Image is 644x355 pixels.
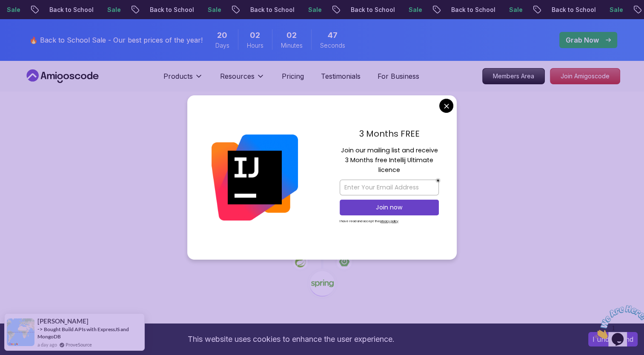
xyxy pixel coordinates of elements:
[299,6,326,14] p: Sale
[220,71,255,81] p: Resources
[342,6,400,14] p: Back to School
[7,318,34,346] img: provesource social proof notification image
[543,6,601,14] p: Back to School
[282,71,304,81] a: Pricing
[37,341,57,348] span: a day ago
[588,332,638,346] button: Accept cookies
[442,6,500,14] p: Back to School
[550,68,620,84] a: Join Amigoscode
[199,6,226,14] p: Sale
[241,6,299,14] p: Back to School
[550,69,620,84] p: Join Amigoscode
[217,29,227,41] span: 20 Days
[286,29,297,41] span: 2 Minutes
[163,71,193,81] p: Products
[321,71,361,81] a: Testimonials
[40,6,98,14] p: Back to School
[566,35,599,45] p: Grab Now
[37,318,89,325] span: [PERSON_NAME]
[3,3,7,11] span: 1
[141,6,199,14] p: Back to School
[247,41,263,50] span: Hours
[37,326,129,340] a: Bought Build APIs with ExpressJS and MongoDB
[220,71,265,88] button: Resources
[591,302,644,342] iframe: chat widget
[483,69,544,84] p: Members Area
[400,6,427,14] p: Sale
[378,71,419,81] a: For Business
[29,35,203,45] p: 🔥 Back to School Sale - Our best prices of the year!
[320,41,345,50] span: Seconds
[66,341,92,348] a: ProveSource
[98,6,126,14] p: Sale
[163,71,203,88] button: Products
[500,6,527,14] p: Sale
[281,41,303,50] span: Minutes
[3,3,56,37] img: Chat attention grabber
[215,41,229,50] span: Days
[328,29,338,41] span: 47 Seconds
[482,68,545,84] a: Members Area
[601,6,628,14] p: Sale
[250,29,260,41] span: 2 Hours
[37,326,43,332] span: ->
[6,330,575,349] div: This website uses cookies to enhance the user experience.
